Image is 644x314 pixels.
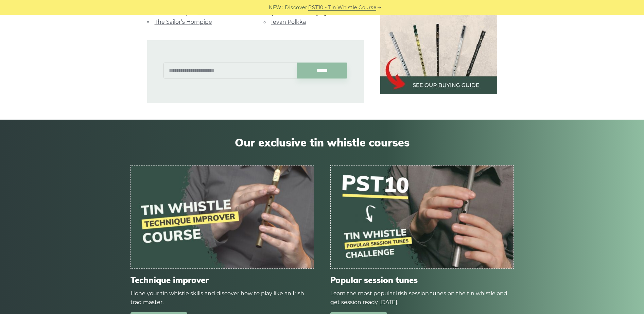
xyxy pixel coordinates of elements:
[155,10,198,16] a: The Silver Spear
[308,4,376,12] a: PST10 - Tin Whistle Course
[285,4,307,12] span: Discover
[130,289,314,307] div: Hone your tin whistle skills and discover how to play like an Irish trad master.
[269,4,283,12] span: NEW:
[271,19,306,25] a: Ievan Polkka
[330,289,514,307] div: Learn the most popular Irish session tunes on the tin whistle and get session ready [DATE].
[271,10,327,16] a: [PERSON_NAME] Jig
[155,19,212,25] a: The Sailor’s Hornpipe
[330,275,514,285] span: Popular session tunes
[130,275,314,285] span: Technique improver
[130,136,514,149] span: Our exclusive tin whistle courses
[131,165,314,268] img: tin-whistle-course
